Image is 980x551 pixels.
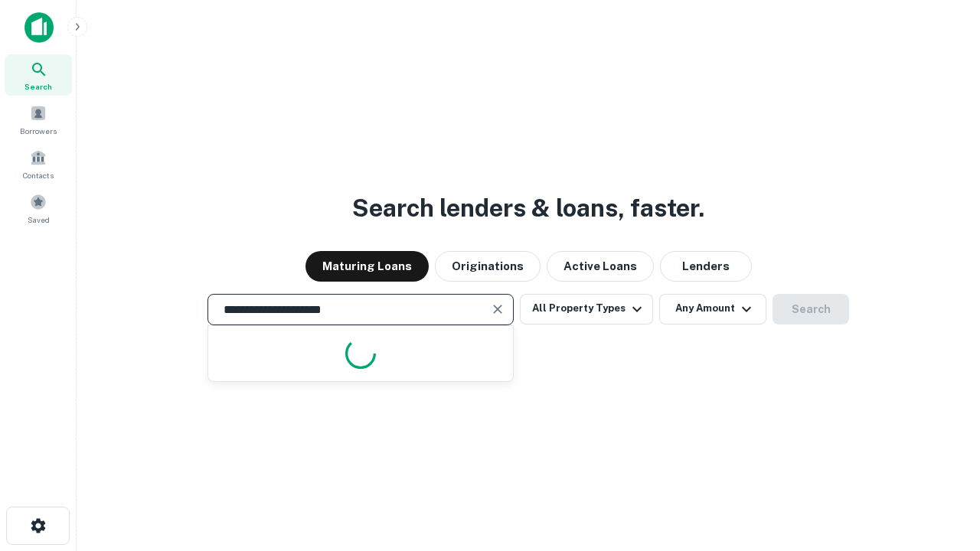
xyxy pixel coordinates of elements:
[435,251,541,282] button: Originations
[487,298,508,320] button: Clear
[5,187,72,229] a: Saved
[659,294,766,324] button: Any Amount
[660,251,752,282] button: Lenders
[547,251,654,282] button: Active Loans
[5,54,72,96] a: Search
[903,429,980,502] iframe: Chat Widget
[352,190,704,227] h3: Search lenders & loans, faster.
[520,294,653,324] button: All Property Types
[28,214,50,226] span: Saved
[5,99,72,140] a: Borrowers
[23,169,54,181] span: Contacts
[305,251,429,282] button: Maturing Loans
[24,12,54,43] img: capitalize-icon.png
[20,125,57,137] span: Borrowers
[5,143,72,184] a: Contacts
[24,80,52,93] span: Search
